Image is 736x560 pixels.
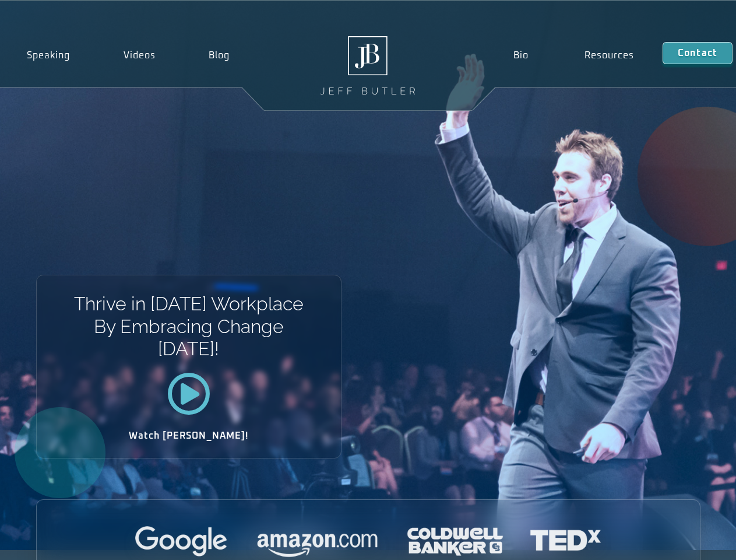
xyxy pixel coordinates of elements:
a: Blog [182,42,256,69]
h2: Watch [PERSON_NAME]! [78,431,300,440]
a: Resources [557,42,663,69]
a: Bio [485,42,557,69]
a: Contact [663,42,733,64]
h1: Thrive in [DATE] Workplace By Embracing Change [DATE]! [73,293,304,360]
span: Contact [678,48,717,58]
a: Videos [97,42,182,69]
nav: Menu [485,42,662,69]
